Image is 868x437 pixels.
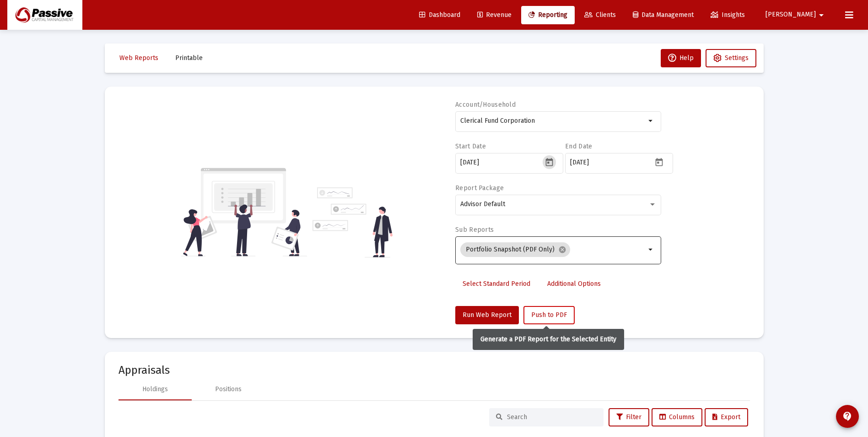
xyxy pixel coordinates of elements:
a: Dashboard [412,6,468,24]
span: Help [668,54,694,62]
span: Dashboard [419,11,460,19]
mat-icon: arrow_drop_down [646,244,657,255]
label: Start Date [455,142,486,150]
label: End Date [565,142,592,150]
a: Clients [577,6,623,24]
div: Holdings [142,385,168,394]
span: Advisor Default [460,200,505,208]
a: Reporting [521,6,575,24]
span: Settings [725,54,749,62]
button: Push to PDF [523,306,575,324]
mat-icon: arrow_drop_down [646,115,657,126]
a: Insights [703,6,752,24]
input: Search or select an account or household [460,117,646,125]
button: Columns [652,408,702,426]
span: Select Standard Period [463,280,530,288]
div: Positions [215,385,242,394]
mat-card-title: Appraisals [119,366,750,375]
span: Insights [711,11,745,19]
button: Help [661,49,701,67]
mat-icon: arrow_drop_down [816,6,827,24]
input: Select a date [570,159,652,166]
mat-icon: cancel [558,246,566,254]
img: reporting [181,167,307,257]
span: [PERSON_NAME] [766,11,816,19]
span: Run Web Report [463,311,512,319]
button: Run Web Report [455,306,519,324]
span: Clients [584,11,616,19]
span: Additional Options [547,280,601,288]
button: Filter [609,408,649,426]
span: Export [712,413,740,421]
button: Open calendar [543,155,556,169]
span: Push to PDF [531,311,567,319]
label: Account/Household [455,101,516,109]
mat-chip: Portfolio Snapshot (PDF Only) [460,242,570,257]
button: Export [705,408,748,426]
label: Report Package [455,184,504,192]
button: [PERSON_NAME] [755,5,838,24]
mat-icon: contact_support [842,411,853,422]
input: Search [507,413,597,421]
button: Settings [706,49,756,67]
input: Select a date [460,159,543,166]
img: Dashboard [14,6,75,24]
button: Printable [168,49,210,67]
span: Data Management [633,11,694,19]
button: Open calendar [652,155,666,169]
mat-chip-list: Selection [460,240,646,259]
span: Web Reports [119,54,158,62]
span: Printable [175,54,203,62]
img: reporting-alt [313,187,393,257]
span: Revenue [477,11,512,19]
a: Revenue [470,6,519,24]
span: Columns [659,413,695,421]
span: Reporting [528,11,567,19]
label: Sub Reports [455,226,494,234]
button: Web Reports [112,49,166,67]
a: Data Management [625,6,701,24]
span: Filter [616,413,642,421]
